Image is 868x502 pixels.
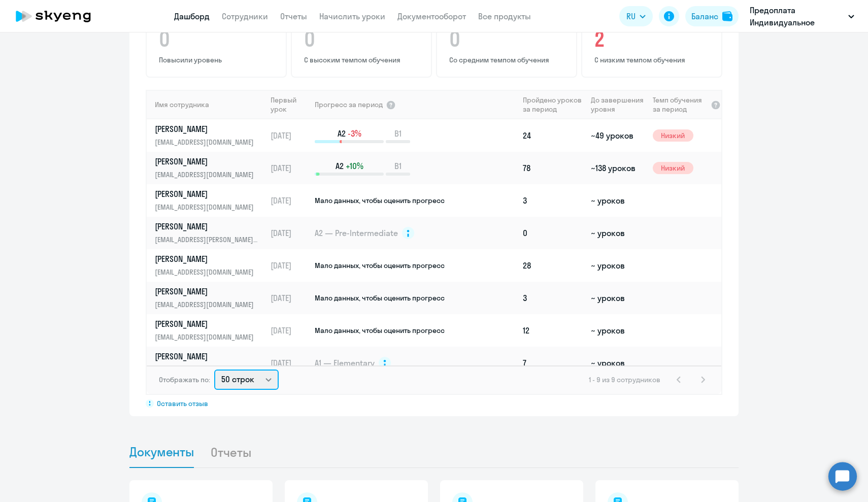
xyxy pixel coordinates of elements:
p: [PERSON_NAME] [155,156,259,167]
th: Пройдено уроков за период [519,90,587,119]
th: Первый урок [266,90,314,119]
td: ~ уроков [587,347,648,379]
a: [PERSON_NAME][EMAIL_ADDRESS][PERSON_NAME][DOMAIN_NAME] [155,221,266,245]
h4: 2 [594,27,712,51]
a: Все продукты [478,11,531,21]
span: Темп обучения за период [653,95,708,114]
span: A2 [338,128,346,139]
a: Документооборот [397,11,466,21]
th: Имя сотрудника [147,90,266,119]
span: 1 - 9 из 9 сотрудников [589,375,660,384]
ul: Tabs [129,437,739,468]
p: [PERSON_NAME] [155,123,259,135]
td: 24 [519,119,587,152]
td: [DATE] [266,119,314,152]
th: До завершения уровня [587,90,648,119]
p: [EMAIL_ADDRESS][DOMAIN_NAME] [155,299,259,310]
button: RU [619,6,653,26]
td: ~ уроков [587,314,648,347]
p: [PERSON_NAME] [155,188,259,199]
button: Предоплата Индивидуальное обучение, ДМТ ООО [745,4,859,28]
span: A1 — Elementary [315,357,375,369]
p: [EMAIL_ADDRESS][DOMAIN_NAME] [155,266,259,278]
img: balance [722,11,732,21]
p: [PERSON_NAME] [155,253,259,264]
span: +10% [346,160,363,172]
button: Балансbalance [685,6,739,26]
p: [EMAIL_ADDRESS][DOMAIN_NAME] [155,202,259,213]
td: [DATE] [266,184,314,217]
div: Баланс [691,10,718,22]
span: Отображать по: [159,375,210,384]
td: 78 [519,152,587,184]
span: Прогресс за период [315,100,383,109]
td: 0 [519,217,587,249]
td: [DATE] [266,282,314,314]
td: 12 [519,314,587,347]
td: ~ уроков [587,184,648,217]
span: A2 — Pre-Intermediate [315,227,398,239]
a: Сотрудники [222,11,268,21]
a: [PERSON_NAME][EMAIL_ADDRESS][DOMAIN_NAME] [155,318,266,343]
span: Низкий [653,129,693,142]
p: [PERSON_NAME] [155,351,259,362]
span: Мало данных, чтобы оценить прогресс [315,196,445,205]
td: ~49 уроков [587,119,648,152]
p: [PERSON_NAME] [155,286,259,297]
span: B1 [394,128,402,139]
span: B1 [394,160,402,172]
td: ~138 уроков [587,152,648,184]
td: [DATE] [266,314,314,347]
a: [PERSON_NAME][EMAIL_ADDRESS][DOMAIN_NAME] [155,253,266,278]
a: Отчеты [280,11,307,21]
td: ~ уроков [587,217,648,249]
a: [PERSON_NAME][EMAIL_ADDRESS][DOMAIN_NAME] [155,123,266,148]
a: [PERSON_NAME][EMAIL_ADDRESS][DOMAIN_NAME] [155,286,266,310]
p: [EMAIL_ADDRESS][DOMAIN_NAME] [155,137,259,148]
a: [PERSON_NAME][EMAIL_ADDRESS][DOMAIN_NAME] [155,188,266,213]
td: [DATE] [266,217,314,249]
td: [DATE] [266,347,314,379]
span: Мало данных, чтобы оценить прогресс [315,261,445,270]
span: Документы [129,444,194,459]
a: [PERSON_NAME][EMAIL_ADDRESS][DOMAIN_NAME] [155,156,266,180]
p: [EMAIL_ADDRESS][DOMAIN_NAME] [155,169,259,180]
td: [DATE] [266,152,314,184]
td: 3 [519,184,587,217]
p: С низким темпом обучения [594,55,712,64]
span: A2 [336,160,344,172]
span: Низкий [653,162,693,174]
td: [DATE] [266,249,314,282]
td: 3 [519,282,587,314]
td: 28 [519,249,587,282]
a: Начислить уроки [319,11,385,21]
td: ~ уроков [587,249,648,282]
p: [EMAIL_ADDRESS][DOMAIN_NAME] [155,331,259,343]
td: ~ уроков [587,282,648,314]
a: Дашборд [174,11,210,21]
p: [PERSON_NAME] [155,318,259,329]
span: RU [626,10,636,22]
span: Мало данных, чтобы оценить прогресс [315,293,445,303]
span: -3% [348,128,361,139]
p: Предоплата Индивидуальное обучение, ДМТ ООО [750,4,844,28]
span: Мало данных, чтобы оценить прогресс [315,326,445,335]
p: [EMAIL_ADDRESS][DOMAIN_NAME] [155,364,259,375]
p: [PERSON_NAME] [155,221,259,232]
span: Оставить отзыв [157,399,208,408]
p: [EMAIL_ADDRESS][PERSON_NAME][DOMAIN_NAME] [155,234,259,245]
td: 7 [519,347,587,379]
a: [PERSON_NAME][EMAIL_ADDRESS][DOMAIN_NAME] [155,351,266,375]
